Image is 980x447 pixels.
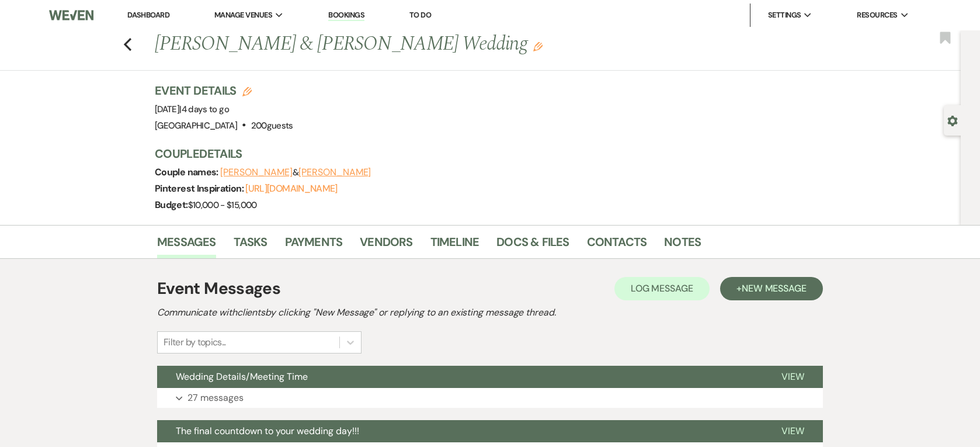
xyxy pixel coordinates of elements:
[155,82,293,99] h3: Event Details
[781,370,804,383] span: View
[155,182,245,195] span: Pinterest Inspiration:
[409,10,431,20] a: To Do
[742,282,807,294] span: New Message
[182,103,229,115] span: 4 days to go
[328,10,364,21] a: Bookings
[763,420,823,442] button: View
[298,168,371,177] button: [PERSON_NAME]
[157,276,280,301] h1: Event Messages
[164,335,226,349] div: Filter by topics...
[763,366,823,388] button: View
[157,233,216,258] a: Messages
[155,145,809,162] h3: Couple Details
[155,166,220,178] span: Couple names:
[360,233,412,258] a: Vendors
[245,182,337,195] a: [URL][DOMAIN_NAME]
[220,167,371,178] span: &
[768,9,801,21] span: Settings
[155,199,188,211] span: Budget:
[251,120,293,131] span: 200 guests
[631,282,693,294] span: Log Message
[155,103,229,115] span: [DATE]
[587,233,647,258] a: Contacts
[179,103,229,115] span: |
[720,277,823,300] button: +New Message
[533,41,543,51] button: Edit
[155,30,678,58] h1: [PERSON_NAME] & [PERSON_NAME] Wedding
[430,233,479,258] a: Timeline
[176,370,308,383] span: Wedding Details/Meeting Time
[157,388,823,408] button: 27 messages
[188,199,257,211] span: $10,000 - $15,000
[157,306,823,320] h2: Communicate with clients by clicking "New Message" or replying to an existing message thread.
[664,233,701,258] a: Notes
[781,425,804,437] span: View
[614,277,710,300] button: Log Message
[220,168,293,177] button: [PERSON_NAME]
[49,3,93,27] img: Weven Logo
[496,233,569,258] a: Docs & Files
[157,420,763,442] button: The final countdown to your wedding day!!!
[157,366,763,388] button: Wedding Details/Meeting Time
[285,233,343,258] a: Payments
[214,9,272,21] span: Manage Venues
[234,233,267,258] a: Tasks
[176,425,359,437] span: The final countdown to your wedding day!!!
[155,120,237,131] span: [GEOGRAPHIC_DATA]
[947,115,958,126] button: Open lead details
[127,10,169,20] a: Dashboard
[857,9,897,21] span: Resources
[187,390,244,406] p: 27 messages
